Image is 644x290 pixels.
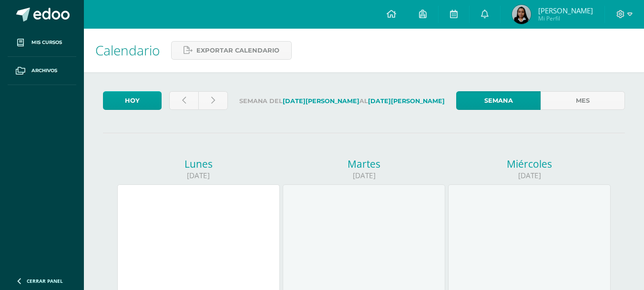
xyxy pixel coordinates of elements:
[448,171,611,181] div: [DATE]
[117,157,280,171] div: Lunes
[235,91,449,111] label: Semana del al
[538,6,593,15] span: [PERSON_NAME]
[283,171,445,181] div: [DATE]
[448,157,611,171] div: Miércoles
[368,97,445,105] strong: [DATE][PERSON_NAME]
[31,39,62,46] span: Mis cursos
[8,29,76,57] a: Mis cursos
[95,41,160,59] span: Calendario
[27,278,63,284] span: Cerrar panel
[103,91,162,110] a: Hoy
[283,157,445,171] div: Martes
[8,57,76,85] a: Archivos
[171,41,292,60] a: Exportar calendario
[196,42,279,59] span: Exportar calendario
[456,91,541,110] a: Semana
[512,5,531,24] img: a2973b6ec996f91dff332c221bead24d.png
[538,14,593,22] span: Mi Perfil
[31,67,57,75] span: Archivos
[283,97,359,105] strong: [DATE][PERSON_NAME]
[117,171,280,181] div: [DATE]
[541,91,625,110] a: Mes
